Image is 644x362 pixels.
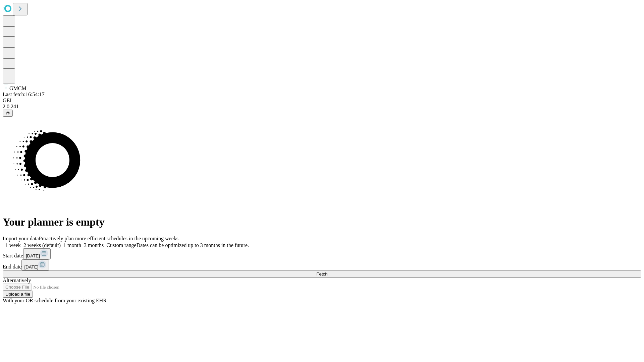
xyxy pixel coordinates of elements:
[3,98,641,104] div: GEI
[3,298,107,303] span: With your OR schedule from your existing EHR
[137,242,249,248] span: Dates can be optimized up to 3 months in the future.
[5,242,21,248] span: 1 week
[3,110,13,117] button: @
[316,271,327,277] span: Fetch
[63,242,81,248] span: 1 month
[23,242,61,248] span: 2 weeks (default)
[26,253,40,258] span: [DATE]
[3,248,641,259] div: Start date
[3,278,31,283] span: Alternatively
[24,264,38,269] span: [DATE]
[3,216,641,228] h1: Your planner is empty
[106,242,136,248] span: Custom range
[84,242,104,248] span: 3 months
[9,85,26,91] span: GMCM
[3,92,45,97] span: Last fetch: 16:54:17
[23,248,51,259] button: [DATE]
[5,111,10,116] span: @
[3,104,641,110] div: 2.0.241
[3,291,33,298] button: Upload a file
[3,236,39,241] span: Import your data
[3,270,641,278] button: Fetch
[21,259,49,270] button: [DATE]
[3,259,641,270] div: End date
[39,236,180,241] span: Proactively plan more efficient schedules in the upcoming weeks.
